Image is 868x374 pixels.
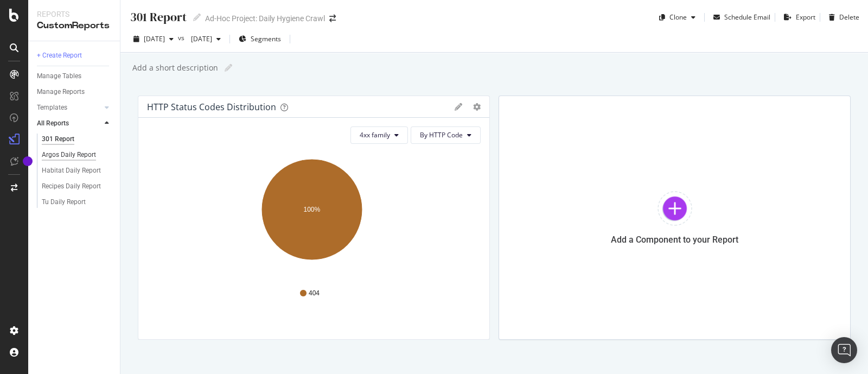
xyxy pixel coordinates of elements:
span: 2025 Oct. 8th [144,34,165,43]
span: By HTTP Code [420,130,463,140]
a: Tu Daily Report [42,196,112,208]
div: + Create Report [37,50,82,61]
button: Segments [234,30,285,48]
div: Export [796,12,815,22]
div: Argos Daily Report [42,149,96,161]
button: By HTTP Code [411,126,481,144]
text: 100% [304,206,321,213]
div: Tu Daily Report [42,196,86,208]
div: Clone [669,12,687,22]
div: Add a short description [131,62,218,73]
button: Export [780,9,815,26]
button: Clone [655,9,700,26]
div: Schedule Email [724,12,770,22]
div: HTTP Status Codes Distribution [147,102,276,112]
div: Ad-Hoc Project: Daily Hygiene Crawl [205,13,325,24]
button: [DATE] [187,30,225,48]
div: Tooltip anchor [23,156,33,166]
div: Open Intercom Messenger [831,337,857,363]
div: Recipes Daily Report [42,181,101,192]
i: Edit report name [225,64,232,72]
div: Delete [839,12,859,22]
div: CustomReports [37,20,111,32]
a: Manage Tables [37,71,112,82]
span: 4xx family [360,130,390,140]
button: [DATE] [129,30,178,48]
div: Manage Reports [37,86,85,98]
a: 301 Report [42,134,112,145]
span: 2025 Sep. 10th [187,34,212,43]
svg: A chart. [147,153,476,278]
button: Schedule Email [709,9,770,26]
span: Segments [251,34,281,43]
div: Reports [37,9,111,20]
span: vs [178,33,187,42]
div: gear [473,103,481,111]
span: 404 [309,289,320,298]
button: 4xx family [350,126,408,144]
a: Habitat Daily Report [42,165,112,176]
div: Habitat Daily Report [42,165,101,176]
a: Manage Reports [37,86,112,98]
div: 301 Report [129,9,187,26]
div: arrow-right-arrow-left [329,15,336,22]
i: Edit report name [193,14,201,21]
a: + Create Report [37,50,112,61]
div: Templates [37,102,67,113]
a: Recipes Daily Report [42,181,112,192]
a: Templates [37,102,101,113]
div: 301 Report [42,134,74,145]
div: HTTP Status Codes Distributiongeargear4xx familyBy HTTP CodeA chart.404 [138,96,490,340]
div: Manage Tables [37,71,81,82]
div: All Reports [37,118,69,129]
div: Add a Component to your Report [611,234,738,245]
a: Argos Daily Report [42,149,112,161]
a: All Reports [37,118,101,129]
button: Delete [825,9,859,26]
